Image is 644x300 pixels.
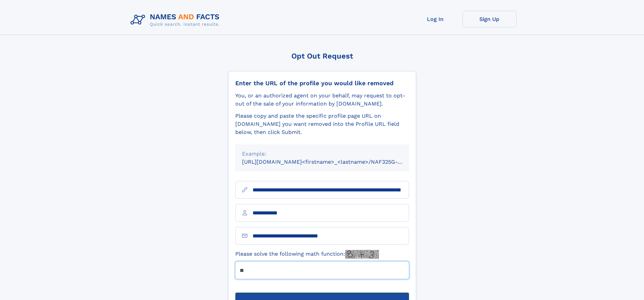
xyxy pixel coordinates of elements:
[235,92,409,108] div: You, or an authorized agent on your behalf, may request to opt-out of the sale of your informatio...
[242,150,402,158] div: Example:
[242,159,422,165] small: [URL][DOMAIN_NAME]<firstname>_<lastname>/NAF325G-xxxxxxxx
[235,79,409,87] div: Enter the URL of the profile you would like removed
[408,11,462,27] a: Log In
[228,52,416,60] div: Opt Out Request
[128,11,225,29] img: Logo Names and Facts
[235,112,409,136] div: Please copy and paste the specific profile page URL on [DOMAIN_NAME] you want removed into the Pr...
[462,11,517,27] a: Sign Up
[235,250,379,259] label: Please solve the following math function:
